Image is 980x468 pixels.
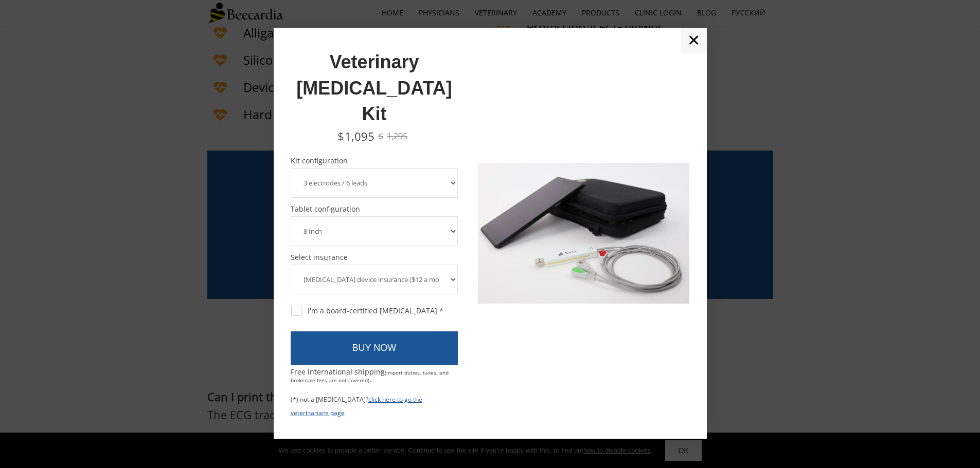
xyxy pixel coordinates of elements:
[291,306,443,315] div: I'm a board-certified [MEDICAL_DATA] *
[291,331,458,365] a: BUY NOW
[291,265,458,294] select: Select insurance
[291,367,449,384] span: Free international shipping .
[387,130,407,142] span: 1,295
[345,128,375,144] span: 1,095
[681,28,707,53] a: ✕
[337,128,344,144] span: $
[296,51,452,124] span: Veterinary [MEDICAL_DATA] Kit
[291,205,458,213] span: Tablet configuration
[291,254,458,261] span: Select insurance
[291,168,458,198] select: Kit configuration
[291,157,458,164] span: Kit configuration
[379,130,383,142] span: $
[291,216,458,246] select: Tablet configuration
[291,395,368,404] span: (*) not a [MEDICAL_DATA]?
[291,369,449,384] span: (import duties, taxes, and brokerage fees are not covered)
